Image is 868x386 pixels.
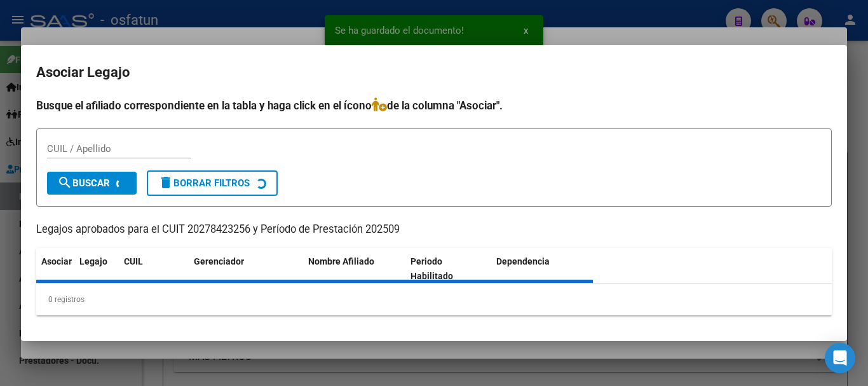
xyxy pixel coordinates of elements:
datatable-header-cell: Gerenciador [189,248,303,290]
div: Open Intercom Messenger [825,343,855,373]
span: Nombre Afiliado [308,256,374,266]
p: Legajos aprobados para el CUIT 20278423256 y Período de Prestación 202509 [36,222,832,238]
datatable-header-cell: CUIL [119,248,189,290]
span: Dependencia [496,256,550,266]
span: Gerenciador [194,256,244,266]
datatable-header-cell: Nombre Afiliado [303,248,405,290]
datatable-header-cell: Asociar [36,248,74,290]
h4: Busque el afiliado correspondiente en la tabla y haga click en el ícono de la columna "Asociar". [36,97,832,114]
span: Asociar [41,256,72,266]
mat-icon: search [57,175,72,190]
button: Borrar Filtros [147,170,278,196]
mat-icon: delete [158,175,173,190]
span: Buscar [57,177,110,189]
datatable-header-cell: Legajo [74,248,119,290]
span: Borrar Filtros [158,177,250,189]
button: Buscar [47,172,137,195]
span: Legajo [79,256,107,266]
div: 0 registros [36,284,832,315]
span: Periodo Habilitado [410,256,453,281]
h2: Asociar Legajo [36,60,832,85]
datatable-header-cell: Periodo Habilitado [405,248,491,290]
span: CUIL [124,256,143,266]
datatable-header-cell: Dependencia [491,248,593,290]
